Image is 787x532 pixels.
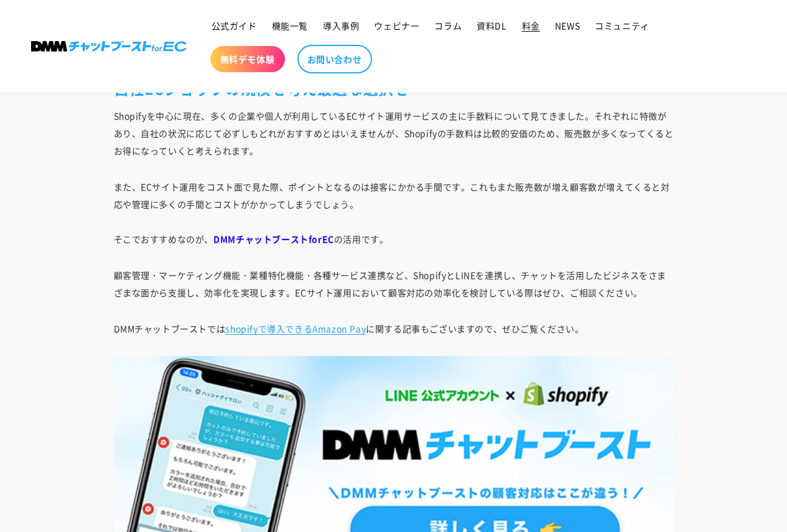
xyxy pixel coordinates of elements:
span: 機能一覧 [272,20,308,31]
span: 料金 [522,20,540,31]
a: 機能一覧 [264,12,315,39]
img: 株式会社DMM Boost [31,41,187,52]
span: コラム [434,20,462,31]
p: また、ECサイト運用をコスト面で見た際、ポイントとなるのは接客にかかる手間です。これもまた販売数が増え顧客数が増えてくると対応や管理に多くの手間とコストがかかってしまうでしょう。 そこでおすすめ... [114,178,674,248]
a: お問い合わせ [297,45,372,73]
a: 無料デモ体験 [210,46,285,72]
strong: DMMチャットブーストforEC [213,233,334,245]
a: コラム [427,12,469,39]
span: お問い合わせ [307,54,362,65]
a: shopifyで導入できるAmazon Pay [225,322,366,335]
a: ウェビナー [366,12,427,39]
a: コミュニティ [587,12,657,39]
span: 導入事例 [323,20,359,31]
p: DMMチャットブーストでは に関する記事もございますので、ぜひご覧ください。 [114,320,674,337]
p: Shopifyを中心に現在、多くの企業や個人が利用しているECサイト運用サービスの主に手数料について見てきました。それぞれに特徴があり、自社の状況に応じて必ずしもどれがおすすめとはいえませんが、... [114,107,674,159]
span: 公式ガイド [212,20,257,31]
span: ウェビナー [374,20,419,31]
span: NEWS [555,20,580,31]
a: 資料DL [469,12,514,39]
span: コミュニティ [595,20,650,31]
p: 顧客管理・マーケティング機能・業種特化機能・各種サービス連携など、ShopifyとLINEを連携し、チャットを活用したビジネスをさまざまな面から支援し、効率化を実現します。ECサイト運用において... [114,266,674,301]
h2: 自社ECショップの規模を考え最適な選択を [114,78,674,98]
a: 公式ガイド [204,12,264,39]
a: NEWS [547,12,587,39]
a: 料金 [515,12,547,39]
a: 導入事例 [315,12,366,39]
span: 無料デモ体験 [220,54,275,65]
span: 資料DL [477,20,506,31]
